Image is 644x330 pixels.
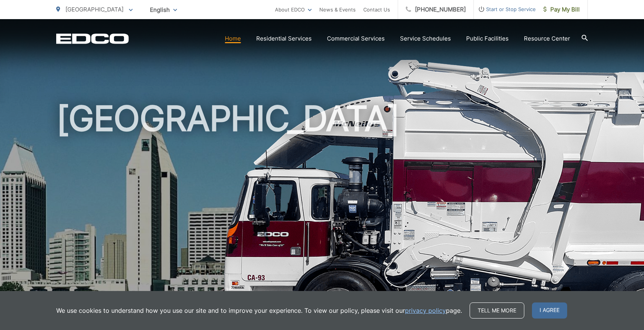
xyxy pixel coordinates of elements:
a: News & Events [319,5,356,14]
a: Residential Services [256,34,312,43]
a: Public Facilities [466,34,509,43]
a: EDCD logo. Return to the homepage. [56,33,129,44]
span: English [144,3,183,16]
a: Commercial Services [327,34,385,43]
span: [GEOGRAPHIC_DATA] [65,6,124,13]
a: Tell me more [470,302,524,319]
a: privacy policy [405,306,446,315]
a: Resource Center [524,34,570,43]
a: About EDCO [275,5,312,14]
a: Service Schedules [400,34,451,43]
p: We use cookies to understand how you use our site and to improve your experience. To view our pol... [56,306,462,315]
a: Contact Us [363,5,390,14]
a: Home [225,34,241,43]
span: Pay My Bill [543,5,580,14]
span: I agree [532,302,567,319]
